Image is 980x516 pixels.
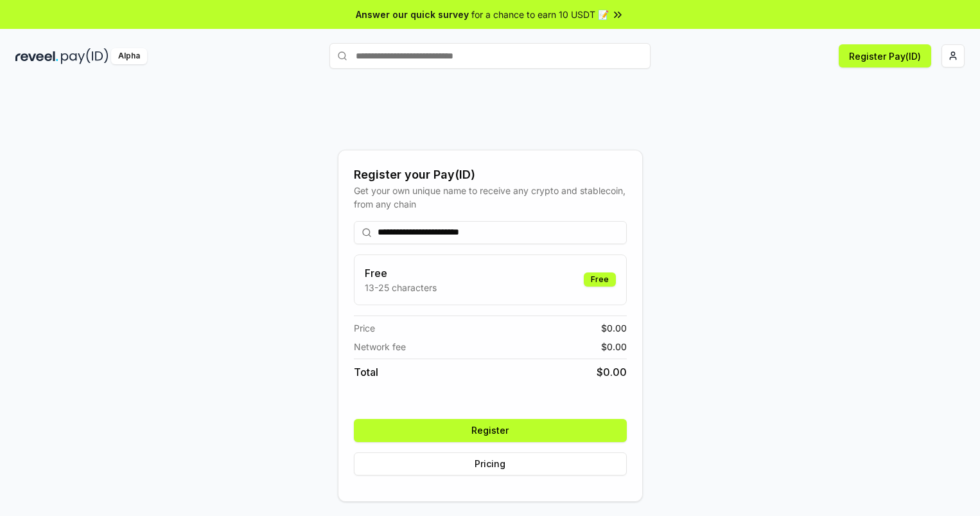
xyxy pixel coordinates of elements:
[354,321,375,335] span: Price
[111,48,147,64] div: Alpha
[839,44,931,67] button: Register Pay(ID)
[354,340,406,353] span: Network fee
[61,48,109,64] img: pay_id
[354,419,627,442] button: Register
[354,452,627,476] button: Pricing
[15,48,58,64] img: reveel_dark
[601,340,627,353] span: $ 0.00
[597,364,627,380] span: $ 0.00
[356,8,469,21] span: Answer our quick survey
[354,166,627,184] div: Register your Pay(ID)
[365,281,437,294] p: 13-25 characters
[584,272,616,287] div: Free
[354,184,627,211] div: Get your own unique name to receive any crypto and stablecoin, from any chain
[471,8,609,21] span: for a chance to earn 10 USDT 📝
[365,265,437,281] h3: Free
[354,364,378,380] span: Total
[601,321,627,335] span: $ 0.00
